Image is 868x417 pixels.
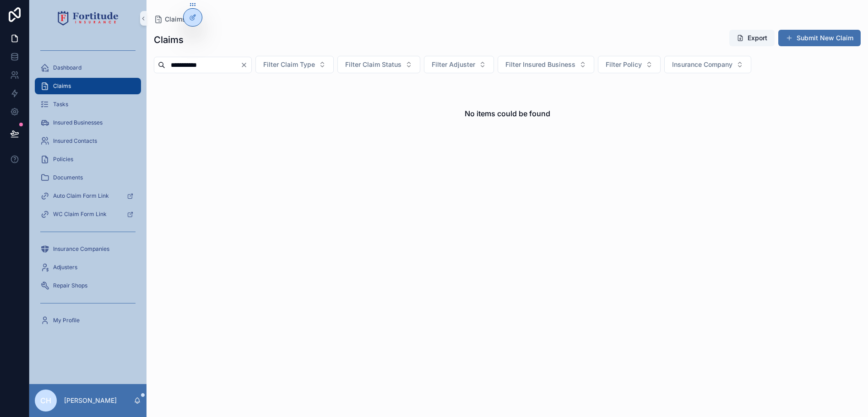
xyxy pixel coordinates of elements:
span: My Profile [53,317,80,324]
button: Select Button [498,56,594,73]
button: Submit New Claim [778,30,861,46]
span: CH [40,395,51,406]
span: Tasks [53,101,68,108]
a: Documents [35,169,141,186]
img: App logo [58,11,119,26]
a: Auto Claim Form Link [35,188,141,204]
span: Documents [53,174,83,181]
span: Dashboard [53,64,81,71]
span: Insurance Companies [53,245,109,253]
button: Select Button [424,56,494,73]
span: Claims [53,82,71,90]
span: Auto Claim Form Link [53,192,109,200]
span: Filter Adjuster [432,60,475,69]
p: [PERSON_NAME] [64,396,117,405]
span: Insured Contacts [53,137,97,145]
span: Insurance Company [672,60,732,69]
button: Export [729,30,775,46]
span: WC Claim Form Link [53,211,107,218]
button: Select Button [255,56,334,73]
button: Select Button [598,56,661,73]
span: Filter Policy [606,60,642,69]
span: Repair Shops [53,282,87,289]
a: Insured Contacts [35,133,141,149]
span: Adjusters [53,264,77,271]
a: My Profile [35,312,141,329]
button: Clear [240,61,251,69]
a: Insured Businesses [35,114,141,131]
h2: No items could be found [465,108,550,119]
span: Filter Insured Business [505,60,575,69]
a: Repair Shops [35,277,141,294]
span: Filter Claim Type [263,60,315,69]
h1: Claims [154,33,184,46]
a: Policies [35,151,141,168]
button: Select Button [337,56,420,73]
a: Tasks [35,96,141,113]
a: Claims [154,15,186,24]
div: scrollable content [29,37,146,341]
a: Claims [35,78,141,94]
a: Dashboard [35,60,141,76]
span: Filter Claim Status [345,60,401,69]
span: Policies [53,156,73,163]
a: WC Claim Form Link [35,206,141,222]
span: Claims [165,15,186,24]
button: Select Button [664,56,751,73]
span: Insured Businesses [53,119,103,126]
a: Insurance Companies [35,241,141,257]
a: Adjusters [35,259,141,276]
